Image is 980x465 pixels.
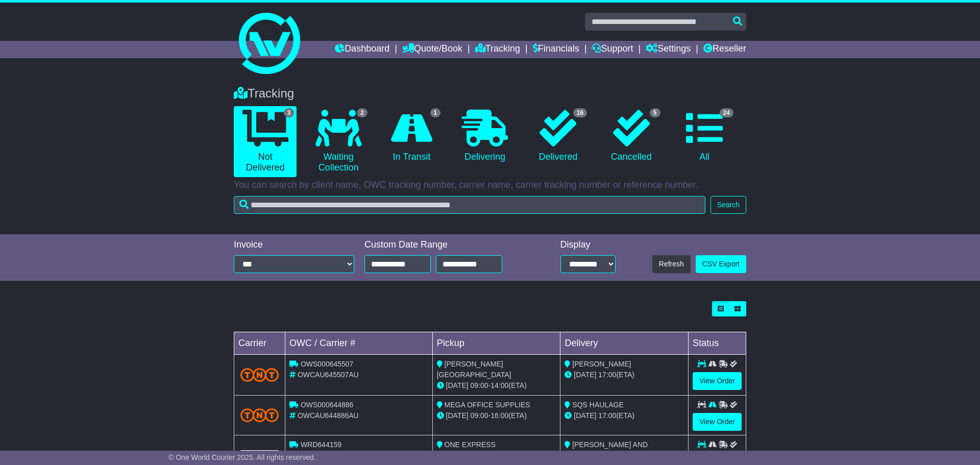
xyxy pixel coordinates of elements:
a: Settings [646,41,691,58]
td: Pickup [432,332,560,355]
div: Custom Date Range [364,239,528,251]
img: TNT_Domestic.png [240,368,279,382]
span: © One World Courier 2025. All rights reserved. [168,453,316,461]
span: 16 [573,108,587,117]
a: Delivering [453,106,516,166]
div: Tracking [229,86,751,101]
a: 1 In Transit [380,106,443,166]
span: 3 [284,108,295,117]
span: 16:00 [491,411,508,420]
span: [DATE] [446,411,469,420]
span: [DATE] [446,381,469,389]
td: Carrier [234,332,285,355]
a: Tracking [475,41,520,58]
div: Invoice [234,239,354,251]
a: 2 Waiting Collection [307,106,370,177]
a: Support [592,41,633,58]
a: CSV Export [696,255,746,273]
span: WRD644159 [301,440,341,449]
span: SQS HAULAGE [572,401,623,409]
div: (ETA) [565,410,684,421]
span: [PERSON_NAME] AND [PERSON_NAME] CONSTRUCTION [565,440,683,459]
span: [PERSON_NAME] [572,360,631,368]
span: 14:00 [491,381,508,389]
span: 24 [720,108,733,117]
div: - (ETA) [437,410,556,421]
div: - (ETA) [437,380,556,391]
button: Search [710,196,746,214]
a: View Order [693,413,742,431]
a: 16 Delivered [527,106,590,166]
div: Display [560,239,616,251]
span: ONE EXPRESS [445,440,496,449]
span: MEGA OFFICE SUPPLIES [445,401,530,409]
span: [PERSON_NAME] [GEOGRAPHIC_DATA] [437,360,511,379]
span: 09:00 [471,381,488,389]
td: Delivery [560,332,689,355]
span: 17:00 [598,371,616,379]
td: Status [689,332,746,355]
span: [DATE] [574,371,596,379]
button: Refresh [652,255,691,273]
a: 24 All [673,106,736,166]
span: OWS000645507 [301,360,354,368]
span: OWCAU645507AU [298,371,359,379]
span: 1 [430,108,441,117]
a: Reseller [703,41,746,58]
img: GetCarrierServiceLogo [240,450,279,461]
span: 5 [650,108,660,117]
a: 3 Not Delivered [234,106,297,177]
span: OWCAU644886AU [298,411,359,420]
a: 5 Cancelled [600,106,663,166]
a: Dashboard [335,41,389,58]
span: [DATE] [574,411,596,420]
span: 2 [357,108,367,117]
span: 09:00 [471,411,488,420]
span: OWS000644886 [301,401,354,409]
span: 17:00 [598,411,616,420]
p: You can search by client name, OWC tracking number, carrier name, carrier tracking number or refe... [234,180,746,191]
td: OWC / Carrier # [285,332,433,355]
a: Quote/Book [402,41,462,58]
div: (ETA) [565,370,684,380]
a: Financials [533,41,579,58]
img: TNT_Domestic.png [240,408,279,422]
a: View Order [693,372,742,390]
